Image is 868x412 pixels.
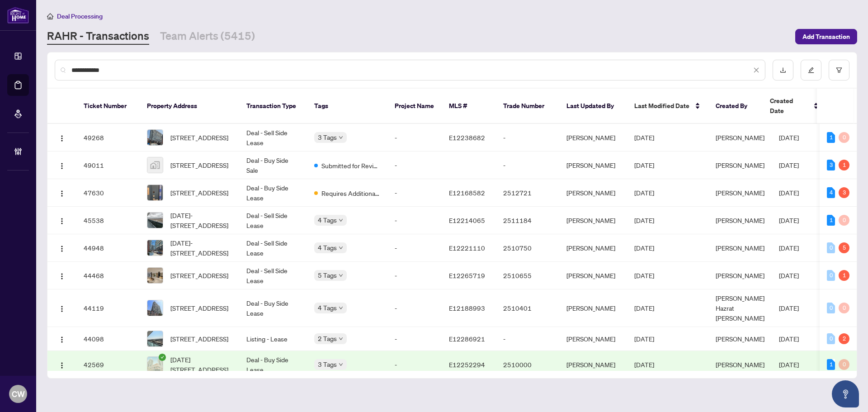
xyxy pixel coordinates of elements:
span: [DATE] [634,271,654,279]
div: 1 [827,132,835,143]
span: [PERSON_NAME] [716,244,764,252]
td: 44119 [76,289,140,327]
th: Ticket Number [76,89,140,124]
td: - [387,234,442,262]
span: down [339,362,343,367]
img: thumbnail-img [147,130,163,145]
span: 4 Tags [318,303,337,313]
div: 1 [839,160,849,170]
button: edit [801,60,821,81]
img: Logo [58,273,66,280]
td: - [496,124,559,152]
span: Last Modified Date [634,101,689,111]
td: 2510750 [496,234,559,262]
td: Deal - Buy Side Lease [239,351,307,379]
span: download [780,67,786,73]
span: [PERSON_NAME] [716,271,764,279]
span: E12221110 [449,244,485,252]
div: 1 [827,359,835,370]
td: 47630 [76,179,140,207]
td: Deal - Sell Side Lease [239,207,307,234]
span: E12188993 [449,304,485,312]
div: 0 [839,132,849,143]
td: [PERSON_NAME] [559,289,627,327]
th: Last Modified Date [627,89,708,124]
span: [DATE] [779,189,799,197]
span: [DATE]-[STREET_ADDRESS] [170,210,232,230]
th: Trade Number [496,89,559,124]
td: 49011 [76,152,140,179]
span: [STREET_ADDRESS] [170,270,228,280]
td: - [496,152,559,179]
button: Logo [55,301,69,315]
span: close [753,67,759,73]
span: E12168582 [449,189,485,197]
span: 5 Tags [318,270,337,280]
span: [DATE] [634,244,654,252]
td: 2510000 [496,351,559,379]
span: edit [808,67,814,73]
span: filter [836,67,842,73]
span: Submitted for Review [321,161,380,170]
img: thumbnail-img [147,185,163,200]
div: 3 [827,160,835,170]
span: 4 Tags [318,215,337,225]
img: Logo [58,305,66,313]
span: E12238682 [449,133,485,142]
td: - [387,152,442,179]
span: home [47,13,53,19]
span: [DATE] [634,216,654,224]
img: Logo [58,190,66,197]
div: 1 [827,215,835,226]
div: 0 [827,333,835,344]
button: Logo [55,331,69,346]
button: Logo [55,357,69,372]
td: 45538 [76,207,140,234]
div: 4 [827,187,835,198]
span: [DATE]-[STREET_ADDRESS] [170,238,232,258]
img: thumbnail-img [147,268,163,283]
button: Open asap [832,380,859,407]
button: Logo [55,130,69,145]
span: E12286921 [449,335,485,343]
img: thumbnail-img [147,331,163,346]
span: [STREET_ADDRESS] [170,303,228,313]
td: 44098 [76,327,140,351]
span: [DATE] [779,244,799,252]
th: Tags [307,89,387,124]
span: [PERSON_NAME] [716,161,764,169]
span: CW [12,388,25,400]
span: 4 Tags [318,242,337,253]
span: [DATE][STREET_ADDRESS] [170,355,232,374]
span: Created Date [770,96,808,116]
span: 3 Tags [318,132,337,142]
span: Add Transaction [802,29,850,44]
span: [DATE] [634,304,654,312]
span: [DATE] [779,360,799,369]
td: 44948 [76,234,140,262]
th: Project Name [387,89,442,124]
td: [PERSON_NAME] [559,234,627,262]
button: Logo [55,241,69,255]
img: thumbnail-img [147,157,163,173]
button: Logo [55,185,69,200]
td: 44468 [76,262,140,289]
button: Logo [55,158,69,172]
button: filter [829,60,849,81]
span: check-circle [159,354,166,361]
img: Logo [58,218,66,225]
span: down [339,135,343,140]
span: E12252294 [449,360,485,369]
td: Deal - Sell Side Lease [239,124,307,152]
td: - [387,289,442,327]
th: Transaction Type [239,89,307,124]
img: thumbnail-img [147,213,163,228]
span: [STREET_ADDRESS] [170,188,228,198]
span: [DATE] [634,360,654,369]
img: logo [7,7,29,24]
span: [PERSON_NAME] [716,189,764,197]
span: [PERSON_NAME] [716,133,764,142]
td: - [496,327,559,351]
button: Add Transaction [795,29,857,44]
span: [DATE] [779,161,799,169]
